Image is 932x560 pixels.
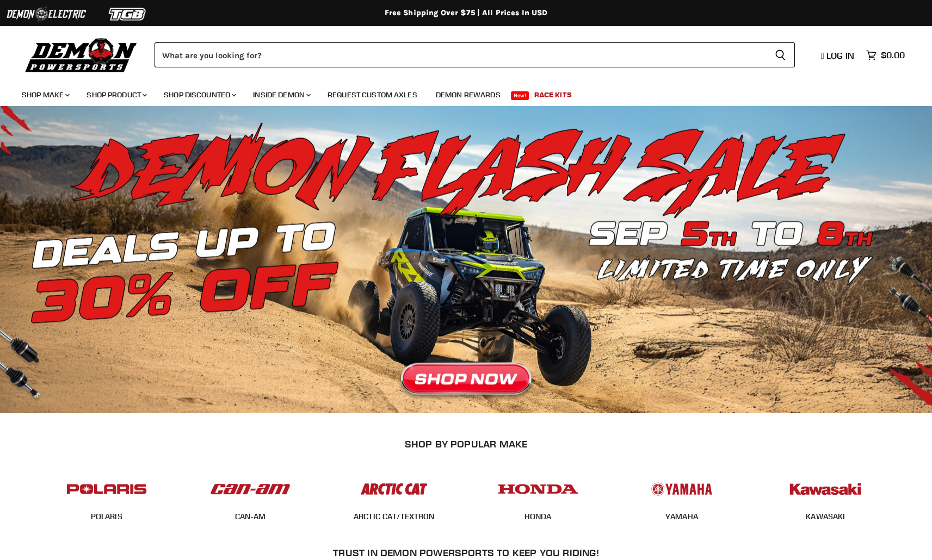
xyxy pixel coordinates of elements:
a: Race Kits [526,84,580,106]
a: KAWASAKI [806,512,845,521]
img: POPULAR_MAKE_logo_6_76e8c46f-2d1e-4ecc-b320-194822857d41.jpg [783,472,868,506]
img: TGB Logo 2 [87,4,169,24]
span: $0.00 [881,50,905,60]
img: POPULAR_MAKE_logo_1_adc20308-ab24-48c4-9fac-e3c1a623d575.jpg [208,472,293,506]
span: ARCTIC CAT/TEXTRON [354,512,435,522]
a: Shop Make [14,84,76,106]
span: KAWASAKI [806,512,845,522]
a: Shop Product [78,84,153,106]
span: Log in [826,50,854,61]
img: Demon Powersports [22,35,141,74]
div: Free Shipping Over $75 | All Prices In USD [31,8,902,18]
span: POLARIS [91,512,122,522]
a: Shop Discounted [156,84,243,106]
a: ARCTIC CAT/TEXTRON [354,512,435,521]
span: CAN-AM [235,512,266,522]
a: YAMAHA [665,512,698,521]
button: Search [766,42,795,67]
form: Product [155,42,795,67]
a: $0.00 [861,47,910,63]
ul: Main menu [14,79,902,106]
a: HONDA [524,512,552,521]
img: Demon Electric Logo 2 [5,4,87,24]
a: POLARIS [91,512,122,521]
img: POPULAR_MAKE_logo_4_4923a504-4bac-4306-a1be-165a52280178.jpg [496,472,581,506]
img: POPULAR_MAKE_logo_2_dba48cf1-af45-46d4-8f73-953a0f002620.jpg [64,472,149,506]
img: POPULAR_MAKE_logo_3_027535af-6171-4c5e-a9bc-f0eccd05c5d6.jpg [351,472,436,506]
h2: SHOP BY POPULAR MAKE [44,438,888,450]
a: CAN-AM [235,512,266,521]
h2: Trust In Demon Powersports To Keep You Riding! [57,547,875,558]
span: HONDA [524,512,552,522]
a: Log in [816,51,861,60]
a: Request Custom Axles [319,84,425,106]
a: Demon Rewards [428,84,509,106]
input: Search [155,42,766,67]
img: POPULAR_MAKE_logo_5_20258e7f-293c-4aac-afa8-159eaa299126.jpg [639,472,724,506]
span: New! [511,91,529,100]
span: YAMAHA [665,512,698,522]
a: Inside Demon [245,84,317,106]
